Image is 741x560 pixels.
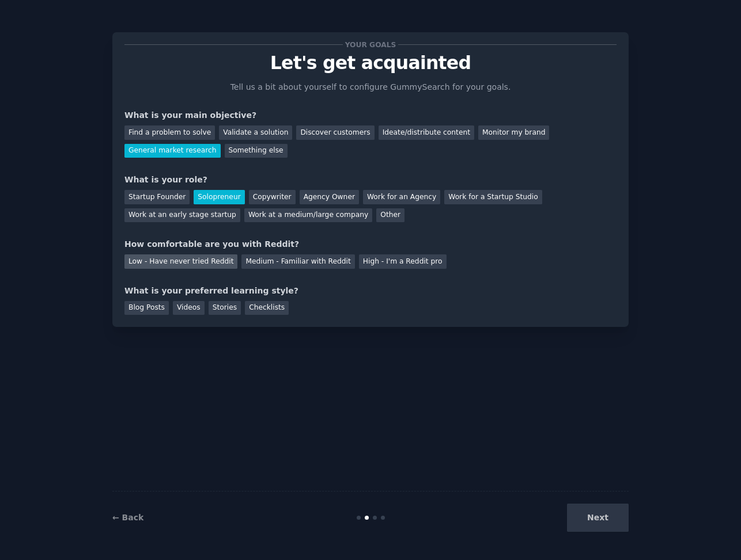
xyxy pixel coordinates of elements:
div: Agency Owner [300,190,359,204]
div: Other [376,208,404,223]
span: Your goals [343,39,398,51]
div: High - I'm a Reddit pro [359,254,447,269]
div: Stories [209,301,241,315]
div: Work at a medium/large company [244,208,372,223]
div: Startup Founder [124,190,190,204]
div: What is your main objective? [124,109,617,121]
div: How comfortable are you with Reddit? [124,238,617,250]
div: Discover customers [296,125,374,140]
p: Let's get acquainted [124,53,617,73]
div: Checklists [245,301,289,315]
div: Low - Have never tried Reddit [124,254,237,269]
div: What is your preferred learning style? [124,285,617,297]
div: Validate a solution [219,125,292,140]
a: ← Back [112,513,143,522]
div: Ideate/distribute content [379,125,474,140]
div: Something else [225,144,288,158]
div: Solopreneur [194,190,244,204]
div: Work for a Startup Studio [444,190,542,204]
p: Tell us a bit about yourself to configure GummySearch for your goals. [225,81,516,93]
div: Copywriter [249,190,296,204]
div: Blog Posts [124,301,169,315]
div: What is your role? [124,174,617,186]
div: Videos [173,301,205,315]
div: Work for an Agency [363,190,440,204]
div: Medium - Familiar with Reddit [241,254,354,269]
div: Find a problem to solve [124,125,215,140]
div: Work at an early stage startup [124,208,240,223]
div: General market research [124,144,221,158]
div: Monitor my brand [478,125,549,140]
